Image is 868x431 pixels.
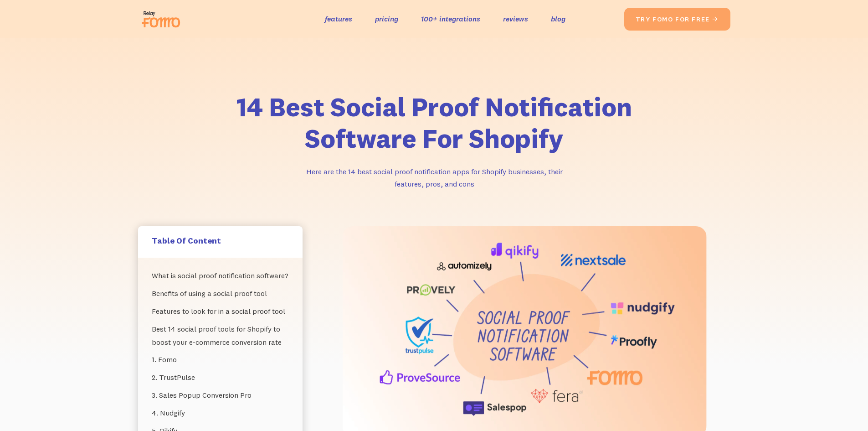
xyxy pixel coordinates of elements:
a: try fomo for free [624,8,730,31]
span:  [712,15,719,23]
a: 2. TrustPulse [152,369,289,386]
a: blog [551,12,565,26]
a: pricing [375,12,398,26]
h1: 14 Best Social Proof Notification Software For Shopify [202,91,667,155]
a: Best 14 social proof tools for Shopify to boost your e-commerce conversion rate [152,320,289,351]
a: 3. Sales Popup Conversion Pro [152,386,289,404]
a: What is social proof notification software? [152,267,289,285]
a: Features to look for in a social proof tool [152,302,289,320]
a: Benefits of using a social proof tool [152,285,289,302]
a: reviews [503,12,528,26]
p: Here are the 14 best social proof notification apps for Shopify businesses, their features, pros,... [298,166,571,190]
a: features [325,12,352,26]
h5: Table Of Content [152,235,289,246]
a: 100+ integrations [421,12,480,26]
a: 4. Nudgify [152,404,289,422]
a: 1. Fomo [152,351,289,369]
